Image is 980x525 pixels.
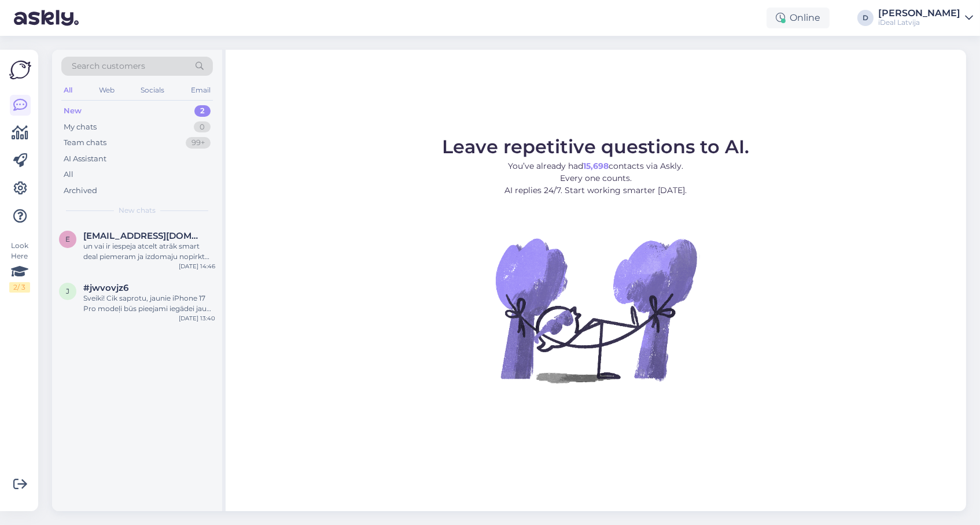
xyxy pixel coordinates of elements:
div: Web [97,83,117,98]
span: e [65,235,70,243]
div: Look Here [9,241,30,293]
p: You’ve already had contacts via Askly. Every one counts. AI replies 24/7. Start working smarter [... [443,160,750,197]
div: Socials [138,83,167,98]
div: un vai ir iespeja atcelt atrāk smart deal piemeram ja izdomaju nopirkt citu ierici [83,241,215,262]
div: Team chats [64,137,106,149]
div: 99+ [186,137,211,149]
div: All [64,169,73,180]
span: Leave repetitive questions to AI. [443,135,750,158]
div: Online [767,8,830,28]
div: [PERSON_NAME] [878,9,960,18]
div: 2 / 3 [9,282,30,293]
span: endijsozols@inbox.lv [83,231,204,241]
div: All [61,83,75,98]
img: Askly Logo [9,59,31,81]
span: #jwvovjz6 [83,283,128,293]
span: j [66,287,69,295]
div: [DATE] 13:40 [179,314,215,323]
span: Search customers [72,60,145,72]
b: 15,698 [584,161,609,171]
a: [PERSON_NAME]iDeal Latvija [878,9,973,27]
div: Archived [64,185,97,197]
div: AI Assistant [64,153,106,165]
div: D [857,10,874,26]
div: New [64,105,82,117]
div: 0 [194,121,211,133]
img: No Chat active [492,206,700,414]
div: [DATE] 14:46 [179,262,215,271]
div: My chats [64,121,97,133]
div: Email [189,83,213,98]
span: New chats [119,205,156,216]
div: iDeal Latvija [878,18,960,27]
div: Sveiki! Cik saprotu, jaunie iPhone 17 Pro modeļi būs pieejami iegādei jau [DATE]? Vai šis attieca... [83,293,215,314]
div: 2 [194,105,211,117]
